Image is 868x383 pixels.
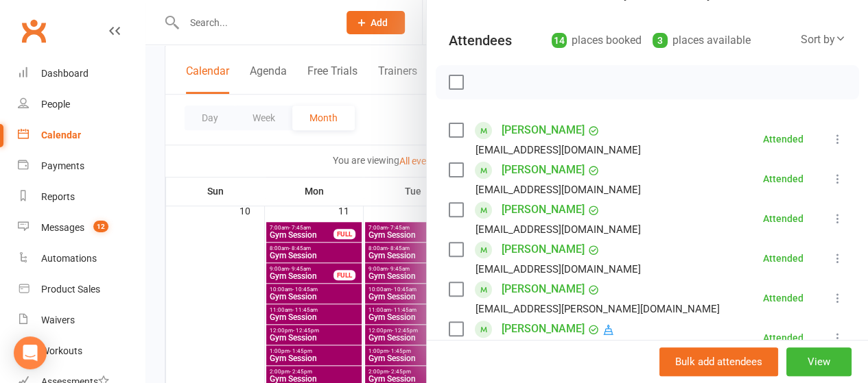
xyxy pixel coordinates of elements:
[801,31,846,49] div: Sort by
[653,33,668,48] div: 3
[502,199,585,221] a: [PERSON_NAME]
[476,181,641,199] div: [EMAIL_ADDRESS][DOMAIN_NAME]
[476,221,641,238] div: [EMAIL_ADDRESS][DOMAIN_NAME]
[476,260,641,278] div: [EMAIL_ADDRESS][DOMAIN_NAME]
[18,305,145,336] a: Waivers
[763,134,804,144] div: Attended
[18,336,145,367] a: Workouts
[763,293,804,303] div: Attended
[18,151,145,182] a: Payments
[18,212,145,243] a: Messages 12
[18,120,145,151] a: Calendar
[763,174,804,184] div: Attended
[502,318,585,340] a: [PERSON_NAME]
[18,89,145,120] a: People
[41,222,84,233] div: Messages
[41,68,89,79] div: Dashboard
[41,345,82,356] div: Workouts
[14,336,47,369] div: Open Intercom Messenger
[41,160,84,171] div: Payments
[476,141,641,159] div: [EMAIL_ADDRESS][DOMAIN_NAME]
[449,31,512,50] div: Attendees
[552,31,642,50] div: places booked
[502,278,585,300] a: [PERSON_NAME]
[41,253,97,264] div: Automations
[476,300,720,318] div: [EMAIL_ADDRESS][PERSON_NAME][DOMAIN_NAME]
[786,347,852,376] button: View
[502,238,585,260] a: [PERSON_NAME]
[653,31,751,50] div: places available
[18,58,145,89] a: Dashboard
[18,243,145,274] a: Automations
[659,347,778,376] button: Bulk add attendees
[41,284,100,295] div: Product Sales
[763,214,804,223] div: Attended
[763,333,804,343] div: Attended
[93,221,108,232] span: 12
[18,274,145,305] a: Product Sales
[41,99,70,110] div: People
[502,159,585,181] a: [PERSON_NAME]
[41,314,75,325] div: Waivers
[552,33,567,48] div: 14
[41,129,81,140] div: Calendar
[41,191,75,202] div: Reports
[763,254,804,263] div: Attended
[502,119,585,141] a: [PERSON_NAME]
[18,182,145,212] a: Reports
[16,14,51,48] a: Clubworx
